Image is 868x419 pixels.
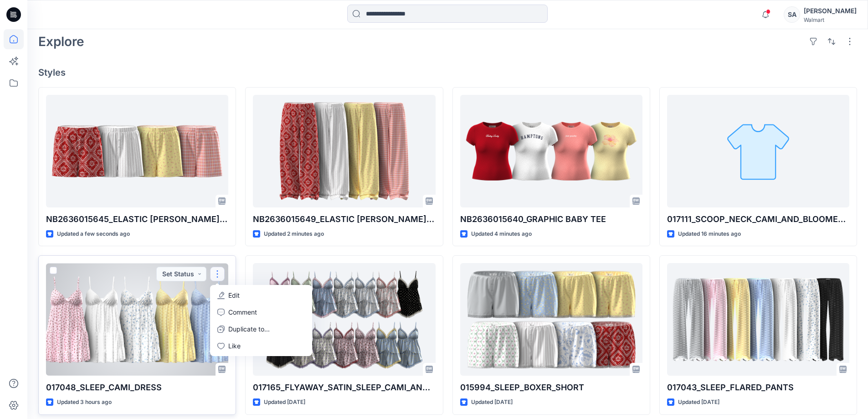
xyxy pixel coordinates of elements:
[57,229,130,239] p: Updated a few seconds ago
[46,381,228,394] p: 017048_SLEEP_CAMI_DRESS
[253,381,435,394] p: 017165_FLYAWAY_SATIN_SLEEP_CAMI_AND_SHORT_SET
[38,34,84,49] h2: Explore
[460,263,642,376] a: 015994_SLEEP_BOXER_SHORT
[228,341,241,351] p: Like
[253,95,435,207] a: NB2636015649_ELASTIC BF BOXER PANTS
[46,95,228,207] a: NB2636015645_ELASTIC BF BOXER SHORTS
[264,229,324,239] p: Updated 2 minutes ago
[460,381,642,394] p: 015994_SLEEP_BOXER_SHORT
[784,6,800,23] div: SA
[667,213,849,226] p: 017111_SCOOP_NECK_CAMI_AND_BLOOMER-SET
[460,95,642,207] a: NB2636015640_GRAPHIC BABY TEE
[38,67,857,78] h4: Styles
[804,16,857,23] div: Walmart
[46,263,228,376] a: 017048_SLEEP_CAMI_DRESS
[212,287,310,304] a: Edit
[471,398,513,407] p: Updated [DATE]
[253,213,435,226] p: NB2636015649_ELASTIC [PERSON_NAME] PANTS
[228,290,240,300] p: Edit
[228,307,257,317] p: Comment
[228,324,270,334] p: Duplicate to...
[804,5,857,16] div: [PERSON_NAME]
[460,213,642,226] p: NB2636015640_GRAPHIC BABY TEE
[264,398,305,407] p: Updated [DATE]
[667,381,849,394] p: 017043_SLEEP_FLARED_PANTS
[471,229,532,239] p: Updated 4 minutes ago
[57,398,112,407] p: Updated 3 hours ago
[253,263,435,376] a: 017165_FLYAWAY_SATIN_SLEEP_CAMI_AND_SHORT_SET
[678,229,741,239] p: Updated 16 minutes ago
[667,95,849,207] a: 017111_SCOOP_NECK_CAMI_AND_BLOOMER-SET
[667,263,849,376] a: 017043_SLEEP_FLARED_PANTS
[678,398,719,407] p: Updated [DATE]
[46,213,228,226] p: NB2636015645_ELASTIC [PERSON_NAME] SHORTS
